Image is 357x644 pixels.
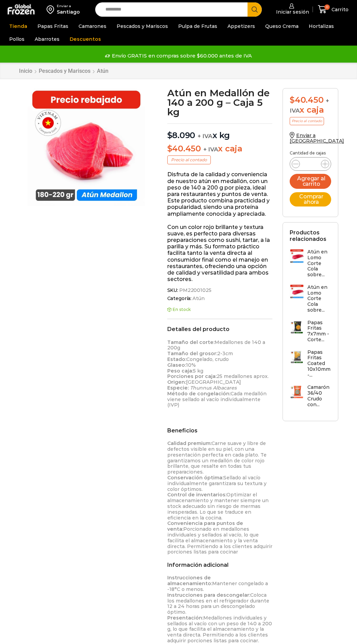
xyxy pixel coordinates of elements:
div: x caja [290,95,331,115]
strong: Control de inventarios: [167,492,226,498]
a: 0 Carrito [316,1,350,17]
a: Papas Fritas 7x7mm - Corte... [290,320,331,346]
span: $ [167,144,172,153]
strong: Método de congelación: [167,391,231,397]
span: + IVA [198,133,213,139]
a: Atún [191,296,204,301]
p: Disfruta de la calidad y conveniencia de nuestro atún en medallón, con un peso de 140 a 200 g por... [167,171,273,217]
span: Categoría: [167,296,273,301]
span: 0 [324,4,330,10]
span: PM22001025 [178,287,211,293]
a: Tienda [6,20,31,33]
h3: Papas Fritas 7x7mm - Corte... [307,320,331,343]
h2: Beneficios [167,427,273,434]
h3: Atún en Lomo Corte Cola sobre... [307,249,331,278]
span: $ [167,130,172,140]
a: Pescados y Mariscos [113,20,171,33]
h2: Información adicional [167,562,273,568]
strong: Tamaño del grosor: [167,350,217,357]
a: Camarones [75,20,110,33]
h3: Atún en Lomo Corte Cola sobre... [307,284,331,313]
a: Pollos [6,33,28,46]
a: Papas Fritas Coated 10x10mm -... [290,349,331,381]
strong: Tamaño del corte: [167,339,215,345]
bdi: 40.450 [167,144,201,153]
strong: Instrucciones de almacenamiento: [167,575,212,587]
p: Mantener congelado a -18°C o menos. Coloca los medallones en el refrigerador durante 12 a 24 hora... [167,575,273,644]
a: Papas Fritas [34,20,72,33]
a: Inicio [19,68,33,74]
a: Camarón 36/40 Crudo con... [290,384,331,411]
span: + IVA [203,146,218,153]
span: Carrito [330,6,348,13]
strong: Especie: [167,385,189,391]
p: Medallones de 140 a 200g 2-3cm Congelado, crudo 10% 5 kg 25 medallones aprox. [GEOGRAPHIC_DATA] C... [167,340,273,408]
em: Thunnus Albacares [190,385,237,391]
p: En stock [167,307,273,312]
a: Pescados y Mariscos [38,68,91,74]
p: Carne suave y libre de defectos visible en su piel, con una presentación perfecta en cada plato. ... [167,441,273,555]
a: Atún en Lomo Corte Cola sobre... [290,284,331,316]
button: Comprar ahora [290,192,331,207]
span: SKU: [167,287,273,293]
h3: Papas Fritas Coated 10x10mm -... [307,349,331,378]
h2: Productos relacionados [290,229,331,242]
a: Atún en Lomo Corte Cola sobre... [290,249,331,281]
strong: Origen: [167,379,186,385]
a: Appetizers [224,20,258,33]
a: Queso Crema [262,20,302,33]
a: Abarrotes [31,33,63,46]
strong: Porciones por caja: [167,373,217,379]
strong: Calidad premium: [167,440,211,446]
p: Precio al contado [290,117,324,125]
div: Santiago [57,9,80,15]
strong: Conveniencia para puntos de venta: [167,520,243,532]
strong: Instrucciones para descongelar: [167,592,250,598]
p: x kg [167,123,273,141]
a: Hortalizas [305,20,337,33]
span: $ [290,95,295,105]
input: Product quantity [304,159,317,169]
img: address-field-icon.svg [47,4,57,15]
bdi: 8.090 [167,130,195,140]
p: Precio al contado [167,155,211,164]
h2: Detalles del producto [167,326,273,332]
strong: Peso caja: [167,368,193,374]
strong: Glaseo: [167,362,186,368]
h3: Camarón 36/40 Crudo con... [307,384,331,407]
p: x caja [167,144,273,154]
button: Search button [248,2,262,17]
strong: Presentación: [167,615,203,621]
strong: Conservación óptima: [167,475,223,481]
h1: Atún en Medallón de 140 a 200 g – Caja 5 kg [167,88,273,117]
a: Descuentos [66,33,104,46]
a: Pulpa de Frutas [175,20,221,33]
p: Cantidad de cajas [290,151,331,155]
span: Iniciar sesión [274,9,309,15]
p: Con un color rojo brillante y textura suave, es perfecto para diversas preparaciones como sushi, ... [167,224,273,283]
bdi: 40.450 [290,95,323,105]
nav: Breadcrumb [19,68,109,74]
button: Agregar al carrito [290,174,331,189]
strong: Estado: [167,356,186,362]
div: Enviar a [57,4,80,9]
img: atun medallon [28,88,145,206]
a: Atún [97,68,109,74]
a: Enviar a [GEOGRAPHIC_DATA] [290,132,344,144]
